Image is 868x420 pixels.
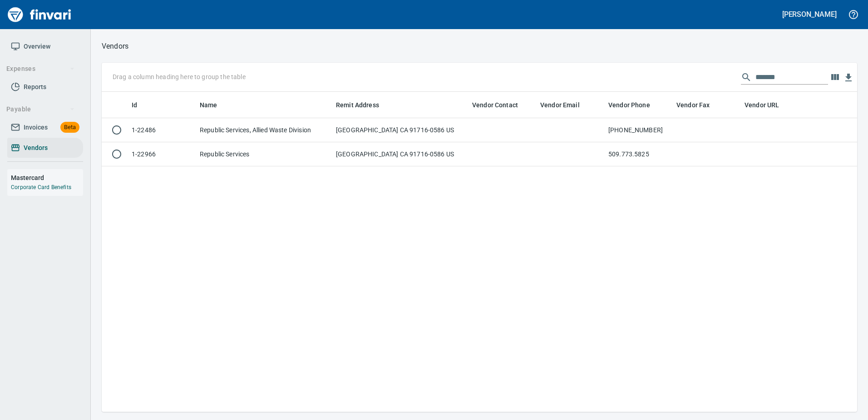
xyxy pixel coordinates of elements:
[102,41,128,52] p: Vendors
[828,70,842,84] button: Choose columns to display
[472,100,530,110] span: Vendor Contact
[6,63,75,75] span: Expenses
[842,71,855,85] button: Download table
[332,118,469,142] td: [GEOGRAPHIC_DATA] CA 91716-0586 US
[7,117,83,138] a: InvoicesBeta
[780,7,839,21] button: [PERSON_NAME]
[540,100,592,110] span: Vendor Email
[745,100,779,110] span: Vendor URL
[200,100,229,110] span: Name
[608,100,662,110] span: Vendor Phone
[472,100,518,110] span: Vendor Contact
[336,100,391,110] span: Remit Address
[128,118,196,142] td: 1-22486
[5,4,74,25] img: Finvari
[7,77,83,97] a: Reports
[605,142,673,166] td: 509.773.5825
[132,100,149,110] span: Id
[332,142,469,166] td: [GEOGRAPHIC_DATA] CA 91716-0586 US
[7,36,83,57] a: Overview
[24,142,48,154] span: Vendors
[6,104,75,115] span: Payable
[676,100,722,110] span: Vendor Fax
[7,138,83,158] a: Vendors
[336,100,379,110] span: Remit Address
[24,81,46,93] span: Reports
[60,122,79,133] span: Beta
[113,72,246,81] p: Drag a column heading here to group the table
[128,142,196,166] td: 1-22966
[676,100,710,110] span: Vendor Fax
[24,122,48,133] span: Invoices
[24,41,50,52] span: Overview
[605,118,673,142] td: [PHONE_NUMBER]
[745,100,791,110] span: Vendor URL
[608,100,650,110] span: Vendor Phone
[196,118,332,142] td: Republic Services, Allied Waste Division
[11,173,83,183] h6: Mastercard
[3,101,79,118] button: Payable
[3,60,79,77] button: Expenses
[540,100,580,110] span: Vendor Email
[200,100,217,110] span: Name
[132,100,137,110] span: Id
[782,10,837,19] h5: [PERSON_NAME]
[196,142,332,166] td: Republic Services
[11,184,71,190] a: Corporate Card Benefits
[102,41,128,52] nav: breadcrumb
